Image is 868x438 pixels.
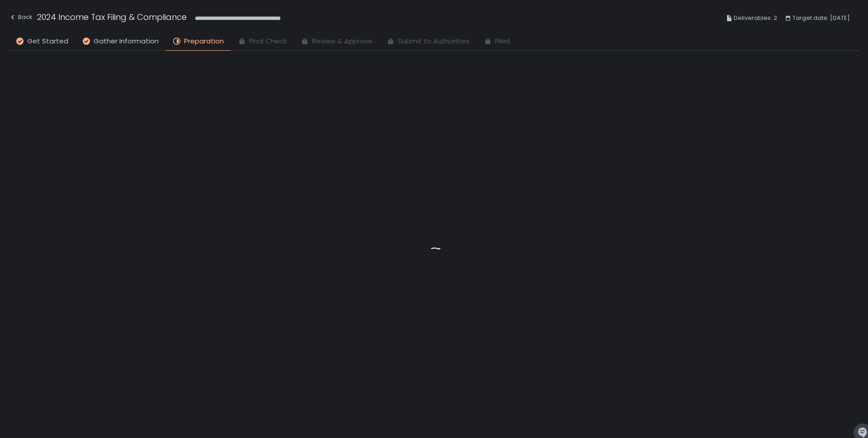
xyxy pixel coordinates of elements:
span: Target date: [DATE] [793,13,850,24]
span: Filed [495,36,510,47]
span: Review & Approve [312,36,373,47]
div: Back [9,12,33,23]
span: Gather Information [94,36,159,47]
h1: 2024 Income Tax Filing & Compliance [37,11,187,23]
button: Back [9,11,33,26]
span: Submit to Authorities [398,36,470,47]
span: Get Started [27,36,68,47]
span: Deliverables: 2 [734,13,777,24]
span: Preparation [184,36,224,47]
span: Final Check [249,36,287,47]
